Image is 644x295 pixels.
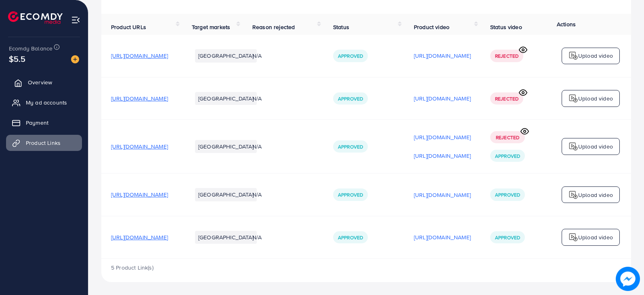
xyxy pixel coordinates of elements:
[252,142,262,151] span: N/A
[495,191,520,198] span: Approved
[252,23,295,31] span: Reason rejected
[28,78,52,86] span: Overview
[557,20,576,28] span: Actions
[71,55,79,63] img: image
[338,52,363,59] span: Approved
[618,269,638,289] img: image
[192,23,230,31] span: Target markets
[495,52,518,59] span: Rejected
[568,51,578,61] img: logo
[111,190,168,199] span: [URL][DOMAIN_NAME]
[568,232,578,242] img: logo
[195,92,257,105] li: [GEOGRAPHIC_DATA]
[414,190,471,200] p: [URL][DOMAIN_NAME]
[495,234,520,241] span: Approved
[252,52,262,60] span: N/A
[578,232,613,242] p: Upload video
[338,234,363,241] span: Approved
[111,233,168,241] span: [URL][DOMAIN_NAME]
[195,188,257,201] li: [GEOGRAPHIC_DATA]
[111,23,146,31] span: Product URLs
[568,142,578,151] img: logo
[568,190,578,200] img: logo
[578,51,613,61] p: Upload video
[195,49,257,62] li: [GEOGRAPHIC_DATA]
[338,95,363,102] span: Approved
[6,94,82,111] a: My ad accounts
[111,52,168,60] span: [URL][DOMAIN_NAME]
[578,142,613,151] p: Upload video
[252,190,262,199] span: N/A
[6,135,82,151] a: Product Links
[8,11,63,24] img: logo
[195,140,257,153] li: [GEOGRAPHIC_DATA]
[9,53,26,65] span: $5.5
[338,143,363,150] span: Approved
[111,264,153,272] span: 5 Product Link(s)
[195,231,257,244] li: [GEOGRAPHIC_DATA]
[6,115,82,131] a: Payment
[26,98,67,107] span: My ad accounts
[26,139,61,147] span: Product Links
[252,233,262,241] span: N/A
[414,232,471,242] p: [URL][DOMAIN_NAME]
[71,15,80,25] img: menu
[6,74,82,90] a: Overview
[414,151,471,161] p: [URL][DOMAIN_NAME]
[333,23,349,31] span: Status
[495,95,518,102] span: Rejected
[495,153,520,159] span: Approved
[578,190,613,200] p: Upload video
[111,142,168,151] span: [URL][DOMAIN_NAME]
[414,23,449,31] span: Product video
[568,94,578,103] img: logo
[338,191,363,198] span: Approved
[9,44,52,52] span: Ecomdy Balance
[414,132,471,142] p: [URL][DOMAIN_NAME]
[490,23,522,31] span: Status video
[111,94,168,103] span: [URL][DOMAIN_NAME]
[414,94,471,103] p: [URL][DOMAIN_NAME]
[578,94,613,103] p: Upload video
[414,51,471,61] p: [URL][DOMAIN_NAME]
[252,94,262,103] span: N/A
[496,134,519,141] span: Rejected
[26,119,48,127] span: Payment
